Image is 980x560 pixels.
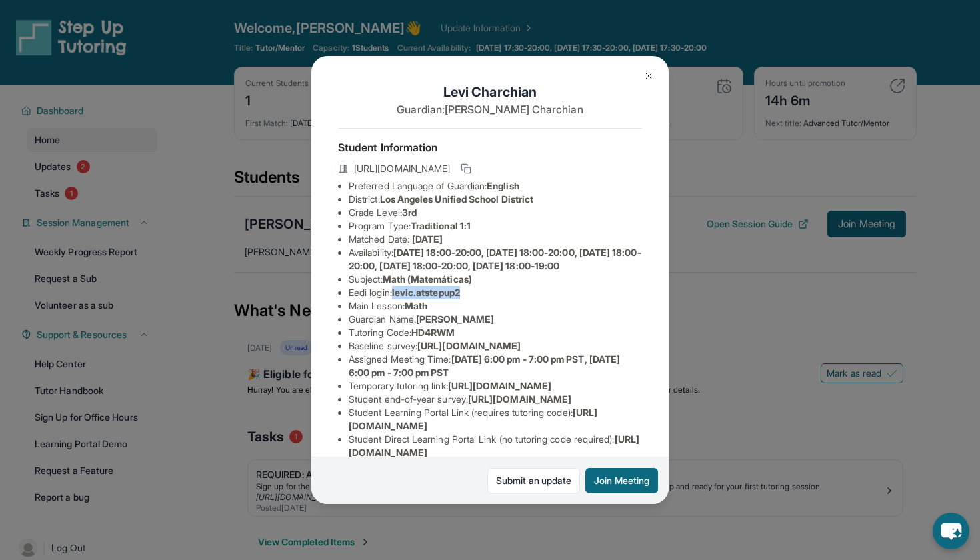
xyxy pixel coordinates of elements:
[338,83,642,101] h1: Levi Charchian
[468,393,571,405] span: [URL][DOMAIN_NAME]
[448,380,551,391] span: [URL][DOMAIN_NAME]
[405,300,427,311] span: Math
[349,273,642,286] li: Subject :
[349,179,642,193] li: Preferred Language of Guardian:
[383,273,472,285] span: Math (Matemáticas)
[392,287,460,298] span: levic.atstepup2
[933,513,969,549] button: chat-button
[411,327,455,338] span: HD4RWM
[643,71,654,81] img: Close Icon
[411,220,471,231] span: Traditional 1:1
[349,193,642,206] li: District:
[585,468,658,493] button: Join Meeting
[349,286,642,299] li: Eedi login :
[487,468,580,493] a: Submit an update
[338,101,642,117] p: Guardian: [PERSON_NAME] Charchian
[412,233,443,245] span: [DATE]
[349,313,642,326] li: Guardian Name :
[402,207,417,218] span: 3rd
[354,162,450,175] span: [URL][DOMAIN_NAME]
[349,246,642,273] li: Availability:
[380,193,533,205] span: Los Angeles Unified School District
[338,139,642,155] h4: Student Information
[349,379,642,393] li: Temporary tutoring link :
[416,313,494,325] span: [PERSON_NAME]
[349,353,642,379] li: Assigned Meeting Time :
[349,247,641,271] span: [DATE] 18:00-20:00, [DATE] 18:00-20:00, [DATE] 18:00-20:00, [DATE] 18:00-20:00, [DATE] 18:00-19:00
[349,353,620,378] span: [DATE] 6:00 pm - 7:00 pm PST, [DATE] 6:00 pm - 7:00 pm PST
[349,339,642,353] li: Baseline survey :
[349,219,642,233] li: Program Type:
[349,433,642,459] li: Student Direct Learning Portal Link (no tutoring code required) :
[458,161,474,177] button: Copy link
[349,299,642,313] li: Main Lesson :
[349,406,642,433] li: Student Learning Portal Link (requires tutoring code) :
[417,340,521,351] span: [URL][DOMAIN_NAME]
[349,326,642,339] li: Tutoring Code :
[349,233,642,246] li: Matched Date:
[349,206,642,219] li: Grade Level:
[349,393,642,406] li: Student end-of-year survey :
[487,180,519,191] span: English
